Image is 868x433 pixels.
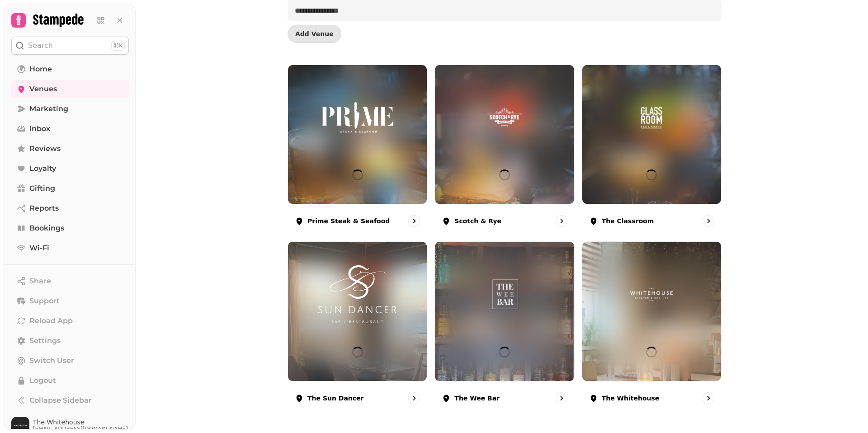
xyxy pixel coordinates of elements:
[11,80,129,98] a: Venues
[453,265,557,323] img: The Wee Bar
[434,241,574,411] a: The Wee BarThe Wee BarThe Wee Bar
[582,241,722,411] a: The WhitehouseThe WhitehouseThe Whitehouse
[11,120,129,138] a: Inbox
[11,37,129,55] button: Search⌘K
[557,394,566,403] svg: go to
[305,88,409,146] img: Prime Steak & Seafood
[29,243,49,254] span: Wi-Fi
[454,394,500,403] p: The Wee Bar
[557,216,566,226] svg: go to
[29,375,56,386] span: Logout
[602,394,660,403] p: The Whitehouse
[11,352,129,370] button: Switch User
[305,265,409,323] img: The Sun Dancer
[307,394,364,403] p: The Sun Dancer
[704,394,713,403] svg: go to
[410,216,419,226] svg: go to
[29,223,64,234] span: Bookings
[288,65,427,234] a: Prime Steak & SeafoodPrime Steak & SeafoodPrime Steak & Seafood
[11,60,129,78] a: Home
[11,332,129,350] a: Settings
[602,216,654,226] p: The Classroom
[11,199,129,217] a: Reports
[307,216,390,226] p: Prime Steak & Seafood
[29,335,61,346] span: Settings
[11,100,129,118] a: Marketing
[28,40,53,51] p: Search
[29,123,50,134] span: Inbox
[704,216,713,226] svg: go to
[111,41,125,51] div: ⌘K
[29,203,59,214] span: Reports
[33,425,128,433] span: [EMAIL_ADDRESS][DOMAIN_NAME]
[11,140,129,158] a: Reviews
[11,272,129,290] button: Share
[29,64,52,75] span: Home
[29,296,60,306] span: Support
[29,183,55,194] span: Gifting
[11,372,129,390] button: Logout
[33,419,128,425] span: The Whitehouse
[29,276,51,287] span: Share
[29,395,92,406] span: Collapse Sidebar
[599,265,704,323] img: The Whitehouse
[29,84,57,94] span: Venues
[582,65,722,234] a: The ClassroomThe ClassroomThe Classroom
[453,88,557,146] img: Scotch & Rye
[295,31,334,37] span: Add Venue
[11,312,129,330] button: Reload App
[434,65,574,234] a: Scotch & RyeScotch & RyeScotch & Rye
[288,241,427,411] a: The Sun DancerThe Sun DancerThe Sun Dancer
[11,292,129,310] button: Support
[29,104,68,114] span: Marketing
[410,394,419,403] svg: go to
[29,163,56,174] span: Loyalty
[288,25,341,43] button: Add Venue
[11,179,129,198] a: Gifting
[599,88,704,146] img: The Classroom
[11,239,129,257] a: Wi-Fi
[11,391,129,409] button: Collapse Sidebar
[11,160,129,178] a: Loyalty
[29,315,73,326] span: Reload App
[11,219,129,237] a: Bookings
[29,355,74,366] span: Switch User
[29,143,61,154] span: Reviews
[454,216,501,226] p: Scotch & Rye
